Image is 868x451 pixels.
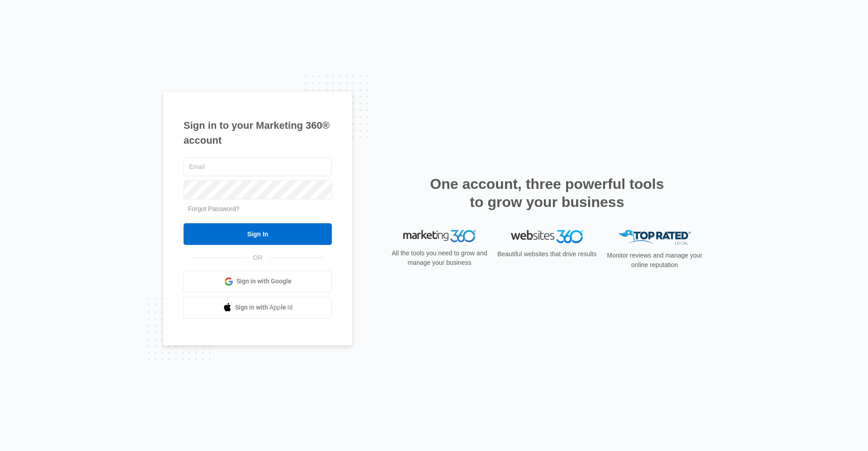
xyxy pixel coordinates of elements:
[511,230,583,243] img: Websites 360
[184,118,332,148] h1: Sign in to your Marketing 360® account
[184,271,332,292] a: Sign in with Google
[236,277,292,286] span: Sign in with Google
[184,297,332,319] a: Sign in with Apple Id
[403,230,476,243] img: Marketing 360
[235,303,293,312] span: Sign in with Apple Id
[618,230,691,245] img: Top Rated Local
[389,249,490,268] p: All the tools you need to grow and manage your business
[247,253,269,263] span: OR
[184,223,332,245] input: Sign In
[188,205,240,212] a: Forgot Password?
[604,251,705,270] p: Monitor reviews and manage your online reputation
[184,157,332,176] input: Email
[496,249,598,259] p: Beautiful websites that drive results
[427,175,667,211] h2: One account, three powerful tools to grow your business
